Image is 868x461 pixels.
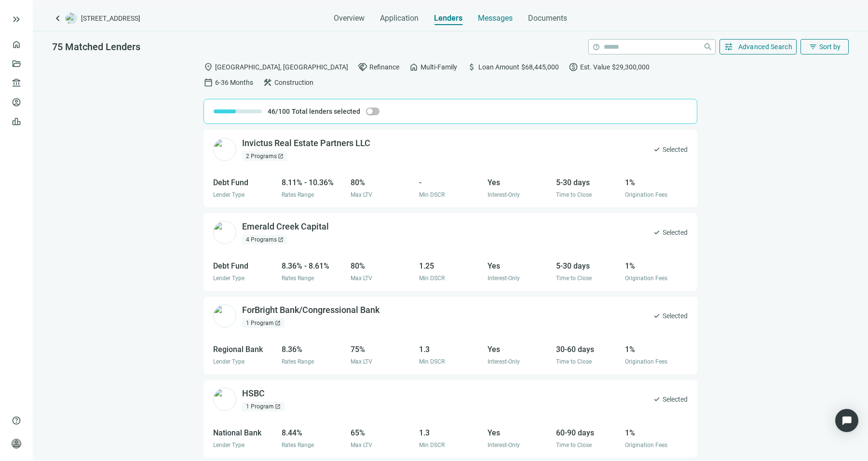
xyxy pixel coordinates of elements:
[419,427,482,439] div: 1.3
[488,275,520,282] span: Interest-Only
[625,358,667,365] span: Origination Fees
[556,427,619,439] div: 60-90 days
[81,14,140,23] span: [STREET_ADDRESS]
[521,62,559,72] span: $68,445,000
[556,176,619,189] div: 5-30 days
[203,62,213,72] span: location_on
[835,409,858,432] div: Open Intercom Messenger
[282,343,344,355] div: 8.36%
[282,260,344,272] div: 8.36% - 8.61%
[66,13,77,24] img: deal-logo
[282,427,344,439] div: 8.44%
[653,395,661,403] span: check
[213,304,236,327] img: a6098459-e241-47ac-94a0-544ff2dbc5ce
[351,275,372,282] span: Max LTV
[213,442,244,448] span: Lender Type
[213,221,236,244] img: 63a60816-1876-48d0-b6d9-4aa66343d008
[738,43,793,51] span: Advanced Search
[351,358,372,365] span: Max LTV
[213,191,244,198] span: Lender Type
[213,275,244,282] span: Lender Type
[625,260,688,272] div: 1%
[488,191,520,198] span: Interest-Only
[819,43,841,51] span: Sort by
[242,388,265,400] div: HSBC
[625,442,667,448] span: Origination Fees
[282,358,314,365] span: Rates Range
[278,237,284,243] span: open_in_new
[242,304,380,316] div: ForBright Bank/Congressional Bank
[282,176,344,189] div: 8.11% - 10.36%
[213,138,236,161] img: 26124e43-eb8c-4e58-8658-7ea066eb0826
[12,78,18,88] span: account_balance
[213,176,276,189] div: Debt Fund
[215,77,253,88] span: 6-36 Months
[213,427,276,439] div: National Bank
[242,137,370,149] div: Invictus Real Estate Partners LLC
[569,62,650,72] div: Est. Value
[358,62,367,72] span: handshake
[292,107,360,116] span: Total lenders selected
[612,62,650,72] span: $29,300,000
[569,62,578,72] span: paid
[488,260,550,272] div: Yes
[351,343,413,355] div: 75%
[625,191,667,198] span: Origination Fees
[467,62,559,72] div: Loan Amount
[478,14,513,23] span: Messages
[625,176,688,189] div: 1%
[242,221,329,233] div: Emerald Creek Capital
[12,416,21,425] span: help
[556,442,592,448] span: Time to Close
[409,62,419,72] span: home
[800,39,849,54] button: filter_listSort by
[351,191,372,198] span: Max LTV
[653,146,661,153] span: check
[282,442,314,448] span: Rates Range
[488,358,520,365] span: Interest-Only
[351,176,413,189] div: 80%
[213,260,276,272] div: Debt Fund
[242,402,285,411] div: 1 Program
[663,311,688,321] span: Selected
[488,343,550,355] div: Yes
[625,275,667,282] span: Origination Fees
[351,442,372,448] span: Max LTV
[334,14,365,23] span: Overview
[203,78,213,87] span: calendar_today
[351,260,413,272] div: 80%
[52,41,140,53] span: 75 Matched Lenders
[488,427,550,439] div: Yes
[12,439,21,448] span: person
[809,42,817,51] span: filter_list
[653,312,661,320] span: check
[625,427,688,439] div: 1%
[263,78,272,87] span: construction
[213,343,276,355] div: Regional Bank
[556,260,619,272] div: 5-30 days
[242,318,285,328] div: 1 Program
[419,442,445,448] span: Min DSCR
[268,107,290,116] span: 46/100
[467,62,476,72] span: attach_money
[213,388,236,411] img: a979d1ca-70cf-499d-8cbb-d6687b195099
[419,260,482,272] div: 1.25
[488,442,520,448] span: Interest-Only
[369,62,399,72] span: Refinance
[274,77,313,88] span: Construction
[282,191,314,198] span: Rates Range
[434,14,462,23] span: Lenders
[242,235,287,244] div: 4 Programs
[419,358,445,365] span: Min DSCR
[724,42,733,52] span: tune
[593,43,600,51] span: help
[278,153,284,159] span: open_in_new
[556,275,592,282] span: Time to Close
[420,62,457,72] span: Multi-Family
[351,427,413,439] div: 65%
[282,275,314,282] span: Rates Range
[719,39,797,54] button: tuneAdvanced Search
[275,320,281,326] span: open_in_new
[663,227,688,238] span: Selected
[556,343,619,355] div: 30-60 days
